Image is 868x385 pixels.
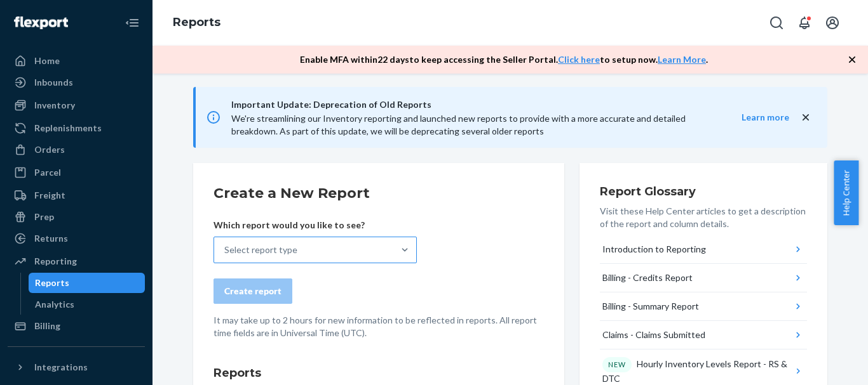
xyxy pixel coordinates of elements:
a: Parcel [8,162,145,183]
div: Analytics [35,298,74,311]
a: Reporting [8,251,145,271]
a: Returns [8,228,145,249]
a: Billing [8,316,145,336]
h3: Report Glossary [600,183,807,200]
a: Freight [8,185,145,206]
a: Prep [8,207,145,227]
div: Reports [35,277,69,289]
div: Home [34,55,60,67]
a: Inventory [8,95,145,115]
p: Which report would you like to see? [214,219,417,232]
div: Prep [34,211,54,223]
a: Reports [29,273,146,293]
span: We're streamlining our Inventory reporting and launched new reports to provide with a more accura... [231,113,686,136]
p: NEW [608,360,626,370]
div: Orders [34,143,65,156]
span: Important Update: Deprecation of Old Reports [231,97,716,112]
div: Introduction to Reporting [602,243,706,256]
div: Create report [224,285,281,297]
button: Billing - Summary Report [600,292,807,321]
button: Introduction to Reporting [600,235,807,264]
p: It may take up to 2 hours for new information to be reflected in reports. All report time fields ... [214,314,544,339]
a: Inbounds [8,72,145,93]
a: Reports [173,15,220,29]
button: Open notifications [792,10,817,36]
p: Enable MFA within 22 days to keep accessing the Seller Portal. to setup now. . [300,53,708,66]
p: Visit these Help Center articles to get a description of the report and column details. [600,205,807,230]
h2: Create a New Report [214,183,544,204]
div: Billing [34,320,60,332]
div: Claims - Claims Submitted [602,329,705,341]
button: Help Center [834,160,858,225]
a: Analytics [29,294,146,315]
div: Billing - Credits Report [602,271,693,284]
a: Replenishments [8,118,145,138]
button: close [799,111,812,124]
button: Open Search Box [764,10,789,36]
div: Parcel [34,166,61,179]
div: Freight [34,189,65,202]
div: Inbounds [34,76,73,89]
button: Open account menu [820,10,845,36]
button: Integrations [8,357,145,377]
div: Returns [34,232,68,245]
div: Reporting [34,255,77,268]
div: Replenishments [34,122,102,134]
a: Click here [558,54,600,65]
div: Select report type [224,244,297,256]
button: Create report [214,278,292,304]
img: Flexport logo [14,16,68,29]
a: Orders [8,140,145,160]
div: Inventory [34,99,75,112]
ol: breadcrumbs [163,4,231,41]
button: Billing - Credits Report [600,264,807,292]
button: Close Navigation [119,10,145,36]
button: Claims - Claims Submitted [600,321,807,349]
div: Billing - Summary Report [602,300,699,313]
div: Integrations [34,361,88,374]
a: Home [8,51,145,71]
button: Learn more [716,111,789,124]
a: Learn More [658,54,706,65]
h3: Reports [214,365,544,381]
div: Hourly Inventory Levels Report - RS & DTC [602,357,792,385]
